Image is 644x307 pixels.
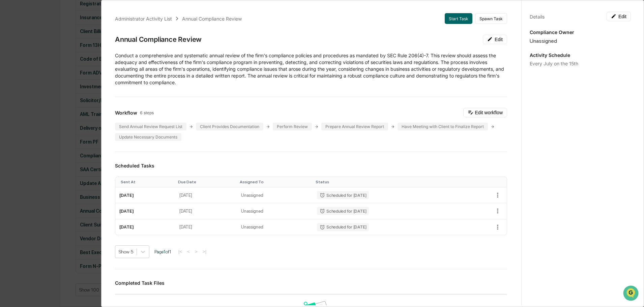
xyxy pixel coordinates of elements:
[317,223,369,231] div: Scheduled for [DATE]
[49,120,54,126] div: 🗄️
[115,203,175,219] td: [DATE]
[115,133,181,141] div: Update Necessary Documents
[13,92,19,97] img: 1746055101610-c473b297-6a78-478c-a979-82029cc54cd1
[316,180,459,184] div: Toggle SortBy
[7,52,19,64] img: 1746055101610-c473b297-6a78-478c-a979-82029cc54cd1
[105,73,123,82] button: See all
[237,187,313,203] td: Unassigned
[115,280,507,286] h3: Completed Task Files
[398,123,488,130] div: Have Meeting with Client to Finalize Report
[154,249,171,254] span: Page 1 of 1
[46,117,86,129] a: 🗄️Attestations
[140,110,154,115] span: 6 steps
[175,187,237,203] td: [DATE]
[317,191,369,199] div: Scheduled for [DATE]
[201,249,208,254] button: >|
[115,187,175,203] td: [DATE]
[48,149,82,154] a: Powered byPylon
[115,52,507,86] p: Conduct a comprehensive and systematic annual review of the firm's compliance policies and proced...
[30,58,93,64] div: We're available if you need us!
[463,108,507,117] button: Edit workflow
[622,285,641,303] iframe: Open customer support
[7,85,18,96] img: Jack Rasmussen
[475,13,507,24] button: Spawn Task
[193,249,200,254] button: >
[56,92,58,97] span: •
[13,132,42,139] span: Data Lookup
[178,180,234,184] div: Toggle SortBy
[530,61,631,66] div: Every July on the 15th
[56,120,84,126] span: Attestations
[115,110,137,116] span: Workflow
[13,120,43,126] span: Preclearance
[115,163,507,168] h3: Scheduled Tasks
[115,219,175,235] td: [DATE]
[175,219,237,235] td: [DATE]
[7,14,123,25] p: How can we help?
[607,12,631,21] button: Edit
[7,120,12,126] div: 🖐️
[321,123,388,130] div: Prepare Annual Review Report
[237,219,313,235] td: Unassigned
[4,117,46,129] a: 🖐️Preclearance
[4,130,45,142] a: 🔎Data Lookup
[115,54,123,62] button: Start new chat
[317,207,369,215] div: Scheduled for [DATE]
[7,133,12,139] div: 🔎
[273,123,312,130] div: Perform Review
[185,249,192,254] button: <
[115,16,172,22] div: Administrator Activity List
[60,92,74,97] span: [DATE]
[530,38,631,44] div: Unassigned
[530,52,631,58] p: Activity Schedule
[483,35,507,44] button: Edit
[115,35,202,43] div: Annual Compliance Review
[30,52,111,58] div: Start new chat
[530,29,631,35] p: Compliance Owner
[530,14,545,20] div: Details
[115,123,186,130] div: Send Annual Review Request List
[21,92,55,97] span: [PERSON_NAME]
[121,180,173,184] div: Toggle SortBy
[240,180,310,184] div: Toggle SortBy
[445,13,472,24] button: Start Task
[182,16,242,22] div: Annual Compliance Review
[196,123,263,130] div: Client Provides Documentation
[176,249,184,254] button: |<
[237,203,313,219] td: Unassigned
[14,52,26,64] img: 8933085812038_c878075ebb4cc5468115_72.jpg
[175,203,237,219] td: [DATE]
[67,149,82,154] span: Pylon
[7,75,45,80] div: Past conversations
